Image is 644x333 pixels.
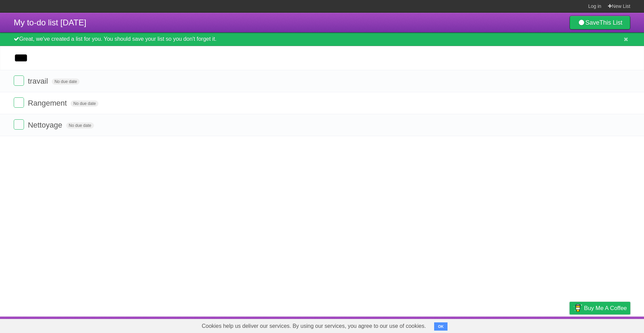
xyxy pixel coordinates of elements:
span: My to-do list [DATE] [14,18,86,27]
button: OK [434,322,448,331]
a: About [478,318,493,331]
a: Buy me a coffee [570,302,630,314]
a: Privacy [561,318,579,331]
span: travail [28,77,50,85]
label: Done [14,97,24,108]
span: Buy me a coffee [584,302,627,314]
label: Done [14,75,24,86]
a: Suggest a feature [587,318,630,331]
span: Rangement [28,99,69,107]
label: Done [14,119,24,130]
b: This List [599,19,622,26]
span: Cookies help us deliver our services. By using our services, you agree to our use of cookies. [195,319,433,333]
a: Developers [501,318,529,331]
span: Nettoyage [28,121,64,129]
a: Terms [537,318,552,331]
span: No due date [66,122,94,129]
a: SaveThis List [570,16,630,29]
span: No due date [71,100,98,107]
img: Buy me a coffee [573,302,582,314]
span: No due date [52,79,80,85]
